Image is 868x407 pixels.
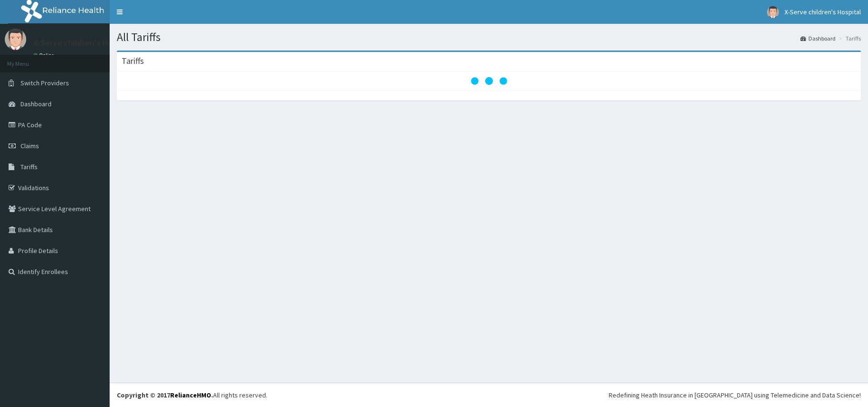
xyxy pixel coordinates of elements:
[20,142,39,150] span: Claims
[470,62,508,100] svg: audio-loading
[117,391,213,399] strong: Copyright © 2017 .
[20,79,69,87] span: Switch Providers
[785,8,861,16] span: X-Serve children's Hospital
[20,163,38,171] span: Tariffs
[110,383,868,407] footer: All rights reserved.
[33,39,134,47] p: X-Serve children's Hospital
[5,29,26,50] img: User Image
[767,6,779,18] img: User Image
[20,100,51,108] span: Dashboard
[170,391,211,399] a: RelianceHMO
[122,57,144,65] h3: Tariffs
[609,390,861,400] div: Redefining Heath Insurance in [GEOGRAPHIC_DATA] using Telemedicine and Data Science!
[837,34,861,42] li: Tariffs
[33,52,56,59] a: Online
[800,34,836,42] a: Dashboard
[117,31,861,43] h1: All Tariffs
